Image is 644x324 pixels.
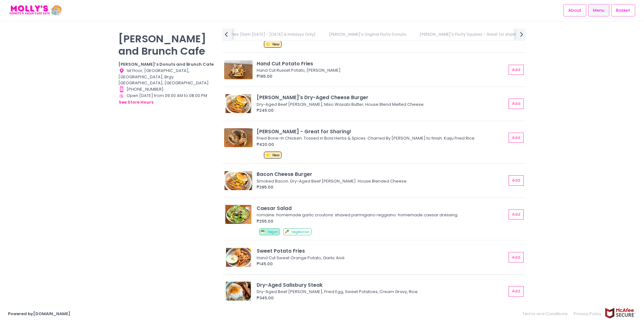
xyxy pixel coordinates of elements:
[616,7,630,14] span: Basket
[267,230,278,234] span: Vegan
[224,128,253,147] img: Tori Kaiju - Great for Sharing!
[571,308,605,320] a: Privacy Policy
[257,255,504,261] div: Hand Cut Sweet Orange Potato, Garlic Aioli
[509,99,524,109] button: Add
[272,42,280,47] span: New
[509,175,524,186] button: Add
[224,282,253,301] img: Dry-Aged Salisbury Steak
[509,65,524,75] button: Add
[118,61,214,67] b: [PERSON_NAME]’s Donuts and Brunch Cafe
[257,73,506,80] div: ₱165.00
[265,152,270,158] span: ⭐
[257,281,506,289] div: Dry-Aged Salisbury Steak
[257,247,506,255] div: Sweet Potato Fries
[8,5,63,16] img: logo
[257,212,504,218] div: romaine. homemade garlic croutons. shaved parmigiano reggiano. homemade caesar dressing.
[260,229,265,235] span: 🥗
[272,153,280,158] span: New
[509,286,524,297] button: Add
[257,289,504,295] div: Dry-Aged Beef [PERSON_NAME], Fried Egg, Sweet Potatoes, Cream Gravy, Rice
[182,28,322,40] a: Love, [PERSON_NAME] Pies (11am [DATE] - [DATE] & Holidays Only)
[257,171,506,178] div: Bacon Cheese Burger
[257,261,506,267] div: ₱145.00
[414,28,527,40] a: [PERSON_NAME]'s Fluffy Squares - Great for sharing!
[257,67,504,74] div: Hand Cut Russet Potato, [PERSON_NAME]
[291,230,310,234] span: Vegetarian
[257,94,506,101] div: [PERSON_NAME]'s Dry-Aged Cheese Burger
[257,205,506,212] div: Caesar Salad
[224,94,253,113] img: Molly's Dry-Aged Cheese Burger
[118,33,214,57] p: [PERSON_NAME] and Brunch Cafe
[284,229,289,235] span: 🥕
[118,68,214,86] div: 1st Floor, [GEOGRAPHIC_DATA], [GEOGRAPHIC_DATA], Brgy. [GEOGRAPHIC_DATA], [GEOGRAPHIC_DATA]
[257,295,506,301] div: ₱345.00
[568,7,581,14] span: About
[257,135,504,141] div: Fried Bone-In Chicken. Tossed in Bold Herbs & Spices. Charred By [PERSON_NAME] to finish. Kaiju F...
[118,93,214,106] div: Open [DATE] from 09:00 AM to 08:00 PM
[509,252,524,262] button: Add
[257,101,504,108] div: Dry-Aged Beef [PERSON_NAME], Miso Wasabi Butter, House Blend Melted Cheese
[522,308,571,320] a: Terms and Conditions
[257,107,506,114] div: ₱245.00
[257,184,506,190] div: ₱285.00
[224,60,253,79] img: Hand Cut Potato Fries
[593,7,604,14] span: Menu
[224,171,253,190] img: Bacon Cheese Burger
[257,218,506,225] div: ₱255.00
[605,308,636,319] img: mcafee-secure
[257,128,506,135] div: [PERSON_NAME] - Great for Sharing!
[257,178,504,184] div: Smoked Bacon. Dry-Aged Beef [PERSON_NAME]. House Blended Cheese.
[257,60,506,67] div: Hand Cut Potato Fries
[323,28,412,40] a: [PERSON_NAME]'s Original Fluffy Donuts
[265,41,270,47] span: ⭐
[563,4,586,16] a: About
[8,311,70,317] a: Powered by[DOMAIN_NAME]
[224,248,253,267] img: Sweet Potato Fries
[224,205,253,224] img: Caesar Salad
[118,99,154,106] button: see store hours
[257,141,506,148] div: ₱420.00
[588,4,609,16] a: Menu
[118,86,214,93] div: [PHONE_NUMBER]
[509,209,524,220] button: Add
[509,133,524,143] button: Add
